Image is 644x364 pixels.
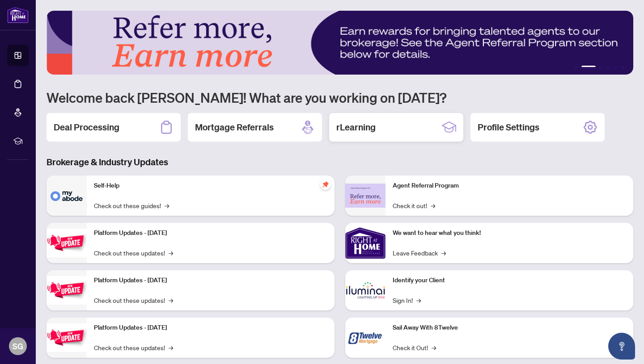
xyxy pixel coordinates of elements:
[345,184,386,208] img: Agent Referral Program
[614,66,617,69] button: 5
[336,121,376,134] h2: rLearning
[47,323,87,351] img: Platform Updates - June 23, 2025
[13,340,23,352] span: SG
[94,343,173,352] a: Check out these updates!→
[54,121,119,134] h2: Deal Processing
[393,343,436,352] a: Check it Out!→
[345,318,386,358] img: Sail Away With 8Twelve
[431,201,435,210] span: →
[345,223,386,263] img: We want to hear what you think!
[581,66,596,69] button: 2
[47,11,633,75] img: Slide 1
[621,66,624,69] button: 6
[94,276,327,285] p: Platform Updates - [DATE]
[94,295,173,305] a: Check out these updates!→
[441,248,446,258] span: →
[608,333,635,360] button: Open asap
[606,66,610,69] button: 4
[94,323,327,333] p: Platform Updates - [DATE]
[169,295,173,305] span: →
[47,229,87,257] img: Platform Updates - July 21, 2025
[393,181,626,191] p: Agent Referral Program
[574,66,578,69] button: 1
[393,295,421,305] a: Sign In!→
[169,343,173,352] span: →
[478,121,539,134] h2: Profile Settings
[393,201,435,210] a: Check it out!→
[47,176,87,216] img: Self-Help
[195,121,274,134] h2: Mortgage Referrals
[416,295,421,305] span: →
[94,248,173,258] a: Check out these updates!→
[47,156,633,168] h3: Brokerage & Industry Updates
[393,228,626,238] p: We want to hear what you think!
[393,248,446,258] a: Leave Feedback→
[94,181,327,191] p: Self-Help
[393,323,626,333] p: Sail Away With 8Twelve
[345,270,386,310] img: Identify your Client
[7,7,29,23] img: logo
[393,276,626,285] p: Identify your Client
[165,201,169,210] span: →
[432,343,436,352] span: →
[320,179,331,190] span: pushpin
[94,201,169,210] a: Check out these guides!→
[47,276,87,304] img: Platform Updates - July 8, 2025
[94,228,327,238] p: Platform Updates - [DATE]
[599,66,603,69] button: 3
[169,248,173,258] span: →
[47,89,633,106] h1: Welcome back [PERSON_NAME]! What are you working on [DATE]?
